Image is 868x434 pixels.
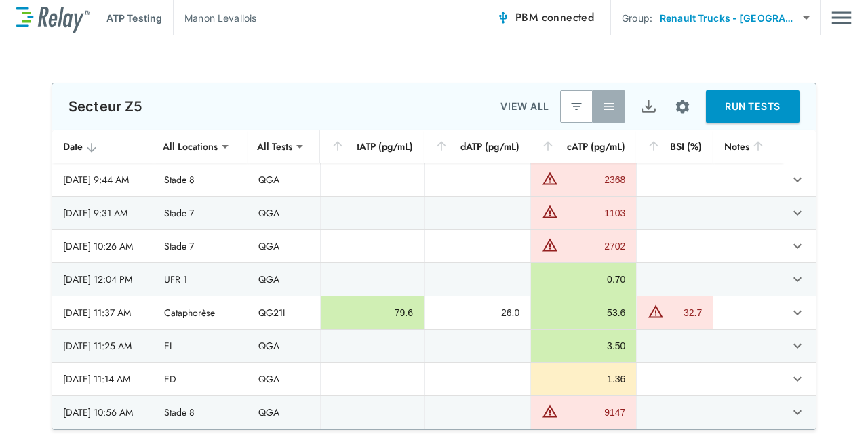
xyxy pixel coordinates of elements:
[63,239,142,253] div: [DATE] 10:26 AM
[153,363,247,395] td: ED
[332,306,413,319] div: 79.6
[63,306,142,319] div: [DATE] 11:37 AM
[68,98,143,115] p: Secteur Z5
[496,11,510,24] img: Connected Icon
[153,197,247,229] td: Stade 7
[602,100,616,113] img: View All
[561,173,625,186] div: 2368
[541,138,625,155] div: cATP (pg/mL)
[542,306,625,319] div: 53.6
[648,303,664,319] img: Warning
[786,368,809,391] button: expand row
[724,138,772,155] div: Notes
[561,239,625,253] div: 2702
[248,363,320,395] td: QGA
[106,11,162,25] p: ATP Testing
[542,237,558,253] img: Warning
[153,163,247,196] td: Stade 8
[665,89,701,125] button: Site setup
[831,5,852,31] button: Main menu
[786,301,809,324] button: expand row
[153,263,247,296] td: UFR 1
[248,330,320,362] td: QGA
[561,406,625,419] div: 9147
[248,296,320,329] td: QG21I
[153,330,247,362] td: EI
[622,11,652,25] p: Group:
[153,230,247,262] td: Stade 7
[331,138,413,155] div: tATP (pg/mL)
[786,268,809,291] button: expand row
[16,3,90,33] img: LuminUltra Relay
[542,273,625,286] div: 0.70
[542,403,558,419] img: Warning
[647,138,702,155] div: BSI (%)
[153,133,227,160] div: All Locations
[435,138,519,155] div: dATP (pg/mL)
[674,98,691,115] img: Settings Icon
[786,201,809,224] button: expand row
[184,11,256,25] p: Manon Levallois
[500,98,549,115] p: VIEW ALL
[632,90,665,123] button: Export
[248,163,320,196] td: QGA
[786,235,809,258] button: expand row
[730,393,854,424] iframe: Resource center
[52,130,816,429] table: sticky table
[52,130,153,163] th: Date
[786,168,809,191] button: expand row
[153,296,247,329] td: Cataphorèse
[248,197,320,229] td: QGA
[63,206,142,220] div: [DATE] 9:31 AM
[542,203,558,220] img: Warning
[561,206,625,220] div: 1103
[667,306,702,319] div: 32.7
[570,100,583,113] img: Latest
[786,334,809,357] button: expand row
[63,339,142,353] div: [DATE] 11:25 AM
[542,339,625,353] div: 3.50
[63,173,142,186] div: [DATE] 9:44 AM
[153,396,247,429] td: Stade 8
[63,273,142,286] div: [DATE] 12:04 PM
[435,306,519,319] div: 26.0
[542,9,595,25] span: connected
[542,372,625,386] div: 1.36
[248,396,320,429] td: QGA
[640,98,657,115] img: Export Icon
[831,5,852,31] img: Drawer Icon
[515,8,594,27] span: PBM
[491,4,599,31] button: PBM connected
[248,133,302,160] div: All Tests
[248,230,320,262] td: QGA
[63,372,142,386] div: [DATE] 11:14 AM
[63,406,142,419] div: [DATE] 10:56 AM
[706,90,800,123] button: RUN TESTS
[542,170,558,186] img: Warning
[248,263,320,296] td: QGA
